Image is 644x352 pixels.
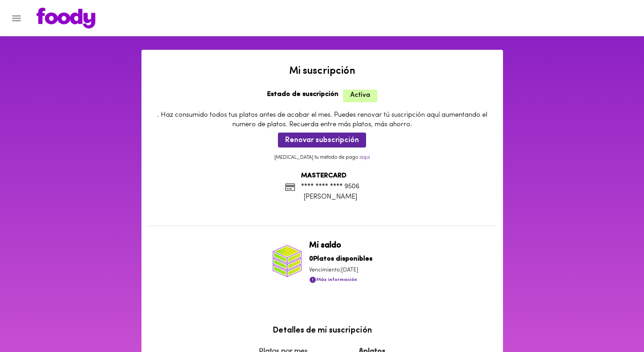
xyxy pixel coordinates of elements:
[592,300,635,343] iframe: Messagebird Livechat Widget
[343,90,377,102] span: Activa
[37,8,95,29] img: logo.png
[5,7,28,29] button: Menu
[267,91,338,98] b: Estado de suscripción
[309,256,372,262] b: 0 Platos disponibles
[309,266,372,274] p: Vencimiento: [DATE]
[149,110,496,130] p: . Haz consumido todos tus platos antes de acabar el mes. Puedes renovar tú suscripción aquí aumen...
[301,192,359,202] p: [PERSON_NAME]
[149,154,496,164] p: [MEDICAL_DATA] tu método de pago
[309,242,341,250] b: Mi saldo
[309,274,357,285] button: Más información
[252,327,393,336] h3: Detalles de mi suscripción
[360,154,370,162] p: aquí
[285,136,359,145] span: Renovar subscripción
[149,66,496,77] h2: Mi suscripción
[301,172,347,179] b: MASTERCARD
[278,133,366,147] button: Renovar subscripción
